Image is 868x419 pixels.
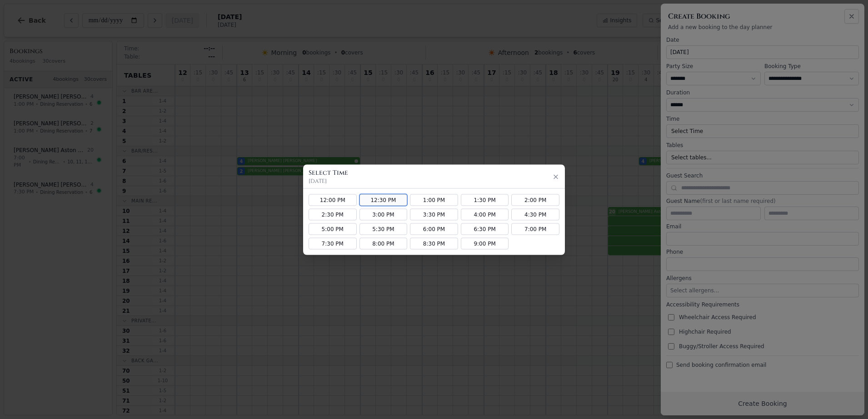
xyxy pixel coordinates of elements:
[359,223,408,235] button: 5:30 PM
[410,208,458,220] button: 3:30 PM
[359,208,408,220] button: 3:00 PM
[309,208,357,220] button: 2:30 PM
[461,194,509,206] button: 1:30 PM
[410,237,458,249] button: 8:30 PM
[410,194,458,206] button: 1:00 PM
[511,194,559,206] button: 2:00 PM
[309,223,357,235] button: 5:00 PM
[309,168,348,177] h3: Select Time
[410,223,458,235] button: 6:00 PM
[359,194,408,206] button: 12:30 PM
[461,223,509,235] button: 6:30 PM
[309,194,357,206] button: 12:00 PM
[511,208,559,220] button: 4:30 PM
[359,237,408,249] button: 8:00 PM
[511,223,559,235] button: 7:00 PM
[461,237,509,249] button: 9:00 PM
[309,177,348,184] p: [DATE]
[309,237,357,249] button: 7:30 PM
[461,208,509,220] button: 4:00 PM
